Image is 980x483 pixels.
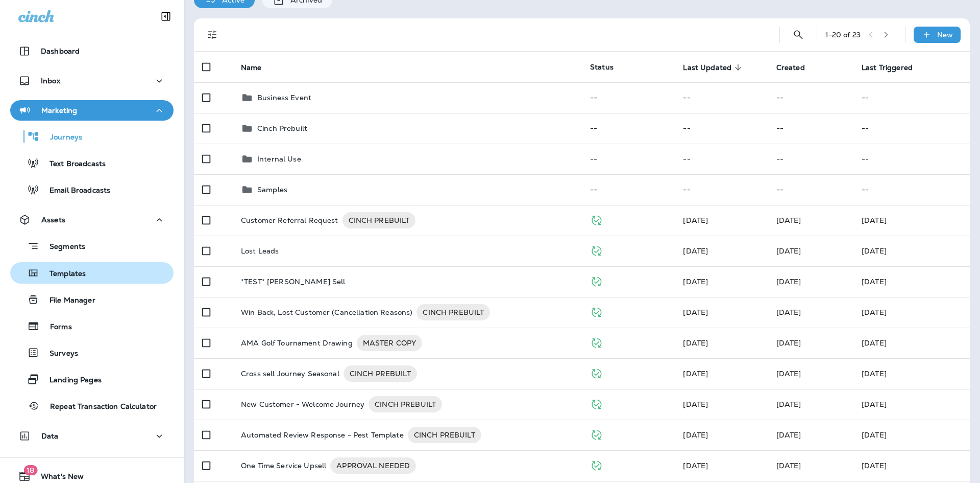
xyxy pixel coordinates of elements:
[241,304,412,320] p: Win Back, Lost Customer (Cancellation Reasons)
[853,450,970,481] td: [DATE]
[10,126,174,147] button: Journeys
[683,246,708,256] span: Jason Munk
[590,429,603,439] span: Published
[408,427,481,443] div: CINCH PREBUILT
[39,186,110,196] p: Email Broadcasts
[853,144,970,174] td: --
[241,278,346,286] p: *TEST* [PERSON_NAME] Sell
[683,400,708,409] span: Jason Munk
[582,144,675,174] td: --
[853,389,970,420] td: [DATE]
[590,399,603,408] span: Published
[683,216,708,225] span: Anthony Olivias
[10,395,174,417] button: Repeat Transaction Calculator
[10,100,174,121] button: Marketing
[10,41,174,61] button: Dashboard
[241,63,275,72] span: Name
[853,113,970,144] td: --
[416,307,490,317] span: CINCH PREBUILT
[590,337,603,347] span: Published
[23,465,37,475] span: 18
[39,376,102,385] p: Landing Pages
[344,369,417,379] span: CINCH PREBUILT
[853,328,970,358] td: [DATE]
[862,63,926,72] span: Last Triggered
[683,338,708,348] span: Anthony Olivias
[825,31,861,39] div: 1 - 20 of 23
[241,457,326,474] p: One Time Service Upsell
[776,216,801,225] span: Jason Munk
[683,369,708,378] span: Jason Munk
[776,461,801,470] span: Jason Munk
[408,430,481,440] span: CINCH PREBUILT
[853,236,970,266] td: [DATE]
[416,304,490,320] div: CINCH PREBUILT
[590,460,603,469] span: Published
[10,369,174,390] button: Landing Pages
[10,289,174,310] button: File Manager
[776,246,801,256] span: Jason Munk
[853,205,970,236] td: [DATE]
[776,338,801,348] span: Anthony Olivias
[590,215,603,224] span: Published
[683,63,745,72] span: Last Updated
[10,210,174,230] button: Assets
[41,47,80,55] p: Dashboard
[10,152,174,174] button: Text Broadcasts
[853,297,970,328] td: [DATE]
[257,155,301,163] p: Internal Use
[202,25,223,45] button: Filters
[241,247,279,255] p: Lost Leads
[683,430,708,440] span: Anthony Olivias
[582,174,675,205] td: --
[39,242,85,252] p: Segments
[675,144,768,174] td: --
[776,277,801,286] span: Anthony Olivias
[241,396,364,412] p: New Customer - Welcome Journey
[853,358,970,389] td: [DATE]
[342,215,416,225] span: CINCH PREBUILT
[41,77,60,85] p: Inbox
[776,369,801,378] span: Jason Munk
[41,106,77,114] p: Marketing
[39,159,106,169] p: Text Broadcasts
[788,25,808,45] button: Search Journeys
[39,296,95,306] p: File Manager
[776,308,801,317] span: Anthony Olivias
[683,461,708,470] span: Anthony Olivias
[241,63,262,72] span: Name
[10,315,174,337] button: Forms
[39,349,78,359] p: Surveys
[776,400,801,409] span: Jason Munk
[675,113,768,144] td: --
[10,426,174,446] button: Data
[768,144,853,174] td: --
[582,113,675,144] td: --
[41,216,65,224] p: Assets
[683,277,708,286] span: Anthony Olivias
[590,368,603,377] span: Published
[582,82,675,113] td: --
[10,342,174,363] button: Surveys
[937,31,953,39] p: New
[683,308,708,317] span: Jason Munk
[10,71,174,91] button: Inbox
[590,276,603,285] span: Published
[768,113,853,144] td: --
[257,94,311,102] p: Business Event
[357,338,423,348] span: MASTER COPY
[590,307,603,316] span: Published
[241,212,338,228] p: Customer Referral Request
[40,133,82,143] p: Journeys
[768,82,853,113] td: --
[241,427,404,443] p: Automated Review Response - Pest Template
[39,269,86,279] p: Templates
[853,174,970,205] td: --
[853,420,970,450] td: [DATE]
[590,62,614,72] span: Status
[257,124,307,132] p: Cinch Prebuilt
[357,335,423,351] div: MASTER COPY
[590,245,603,255] span: Published
[330,461,416,471] span: APPROVAL NEEDED
[853,266,970,297] td: [DATE]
